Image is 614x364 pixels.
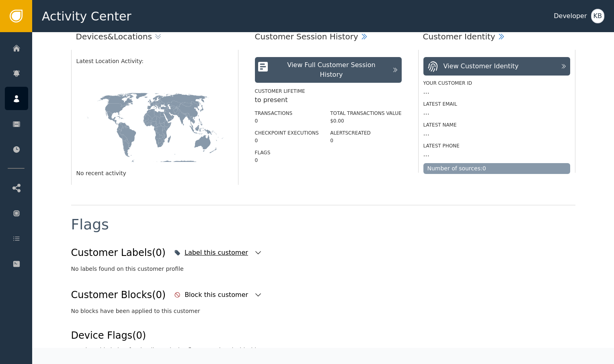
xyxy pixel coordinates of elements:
div: to present [255,95,402,105]
label: Customer Lifetime [255,88,305,94]
button: Label this customer [172,244,264,262]
label: Checkpoint Executions [255,130,319,136]
div: ... [423,108,570,117]
button: KB [591,9,604,23]
div: Customer Blocks (0) [71,288,166,302]
div: Latest Email [423,100,570,108]
div: ... [423,149,570,159]
div: Devices & Locations [76,31,152,43]
div: Block this customer [185,290,250,300]
div: Latest Phone [423,142,570,149]
div: Customer Identity [423,31,495,43]
div: ... [423,129,570,138]
div: See the table below for details on device flags associated with this customer [71,346,287,354]
div: 0 [255,117,319,125]
div: 0 [255,137,319,144]
div: Label this customer [185,248,250,258]
div: No blocks have been applied to this customer [71,307,575,315]
div: 0 [255,157,319,164]
div: ... [423,87,570,96]
div: View Customer Identity [444,61,519,71]
button: Block this customer [172,286,264,304]
div: No recent activity [76,169,233,178]
div: Device Flags (0) [71,328,287,343]
div: Developer [554,11,587,21]
label: Transactions [255,110,293,116]
label: Alerts Created [330,130,371,136]
div: Customer Labels (0) [71,245,166,260]
div: 0 [330,137,401,144]
button: View Customer Identity [423,57,570,76]
div: View Full Customer Session History [275,60,388,80]
button: View Full Customer Session History [255,57,402,83]
div: Flags [71,217,109,232]
div: Your Customer ID [423,80,570,87]
span: Activity Center [42,7,131,25]
div: Latest Location Activity: [76,57,233,65]
label: Flags [255,150,271,155]
div: Number of sources: 0 [423,163,570,174]
label: Total Transactions Value [330,110,401,116]
div: $0.00 [330,117,401,125]
div: Customer Session History [255,31,358,43]
div: Latest Name [423,121,570,129]
div: No labels found on this customer profile [71,265,575,273]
